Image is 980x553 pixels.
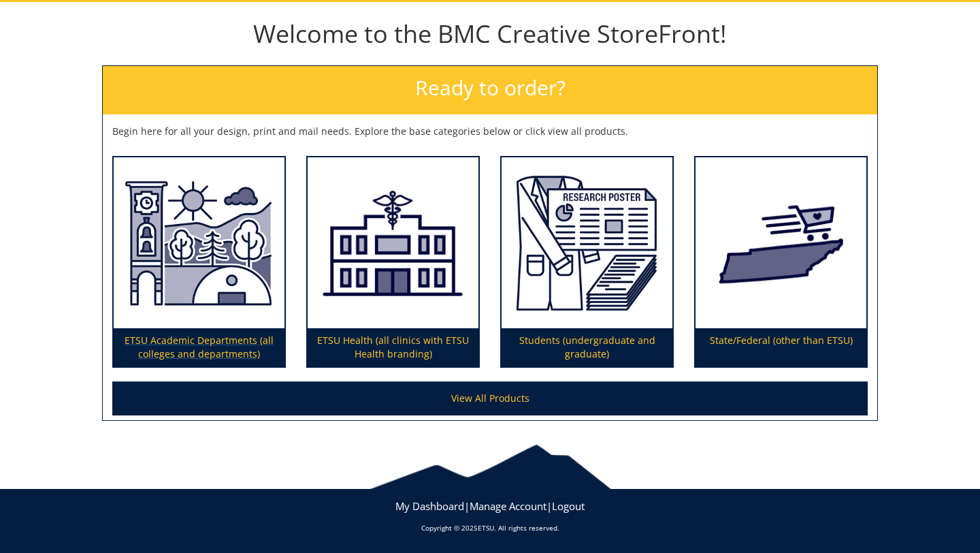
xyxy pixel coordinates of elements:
a: My Dashboard [395,499,464,513]
a: State/Federal (other than ETSU) [696,157,866,367]
p: ETSU Health (all clinics with ETSU Health branding) [308,328,478,366]
h1: Welcome to the BMC Creative StoreFront! [102,20,878,48]
a: Manage Account [470,499,546,513]
img: ETSU Health (all clinics with ETSU Health branding) [308,157,478,329]
h2: Ready to order? [103,66,877,114]
p: Students (undergraduate and graduate) [502,328,672,366]
a: ETSU [478,523,494,533]
img: State/Federal (other than ETSU) [696,157,866,329]
img: ETSU Academic Departments (all colleges and departments) [114,157,284,329]
a: View All Products [112,381,868,415]
a: ETSU Academic Departments (all colleges and departments) [114,157,284,367]
p: ETSU Academic Departments (all colleges and departments) [114,328,284,366]
p: State/Federal (other than ETSU) [696,328,866,366]
a: Logout [552,499,585,513]
img: Students (undergraduate and graduate) [502,157,672,329]
a: ETSU Health (all clinics with ETSU Health branding) [308,157,478,367]
a: Students (undergraduate and graduate) [502,157,672,367]
p: Begin here for all your design, print and mail needs. Explore the base categories below or click ... [112,125,868,138]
